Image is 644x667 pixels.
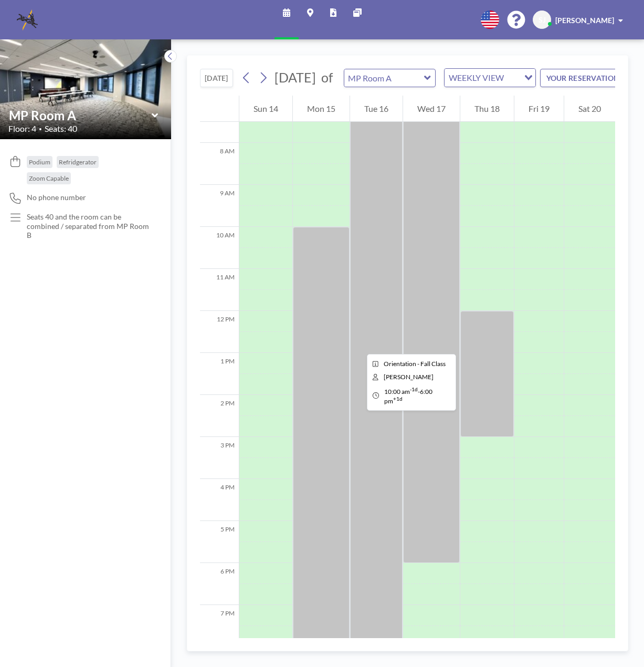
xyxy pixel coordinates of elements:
span: Floor: 4 [8,123,36,134]
span: SJ [539,15,546,25]
div: Sun 14 [239,96,292,122]
div: 7 PM [200,605,239,647]
span: [DATE] [275,69,316,85]
img: organization-logo [17,9,38,30]
div: Sat 20 [564,96,615,122]
span: Refridgerator [59,158,97,166]
div: 2 PM [200,395,239,437]
p: Seats 40 and the room can be combined / separated from MP Room B [27,212,150,240]
span: Orientation - Fall Class [384,360,446,368]
span: - [418,388,420,395]
div: Thu 18 [460,96,514,122]
sup: +1d [393,395,403,402]
div: 8 AM [200,143,239,185]
span: No phone number [27,193,86,202]
span: of [321,69,333,86]
div: Mon 15 [293,96,350,122]
div: 1 PM [200,353,239,395]
span: Seats: 40 [45,123,77,134]
span: Claire Combs-Donovan [384,373,434,381]
span: [PERSON_NAME] [555,16,614,25]
div: 9 AM [200,185,239,227]
div: 3 PM [200,437,239,479]
div: 4 PM [200,479,239,521]
div: Wed 17 [403,96,460,122]
div: 11 AM [200,269,239,311]
input: MP Room A [9,108,152,123]
div: 7 AM [200,101,239,143]
sup: -1d [410,386,418,392]
div: 12 PM [200,311,239,353]
div: Tue 16 [350,96,403,122]
button: [DATE] [200,69,233,87]
div: 10 AM [200,227,239,269]
span: Zoom Capable [29,174,69,182]
span: WEEKLY VIEW [447,71,506,85]
span: • [39,126,42,132]
input: Search for option [507,71,518,85]
div: Fri 19 [514,96,564,122]
span: 10:00 AM [384,388,410,395]
span: Podium [29,158,50,166]
div: 5 PM [200,521,239,563]
div: 6 PM [200,563,239,605]
div: Search for option [445,69,535,87]
input: MP Room A [344,69,425,87]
